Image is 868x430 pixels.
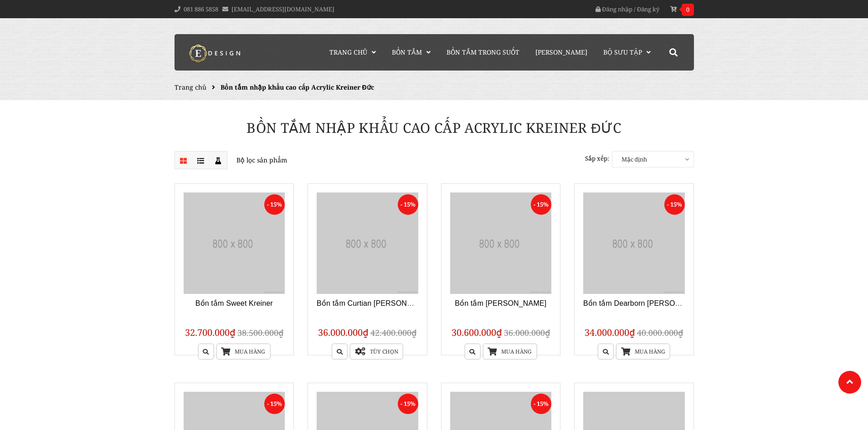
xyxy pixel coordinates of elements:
img: logo Kreiner Germany - Edesign Interior [181,44,250,62]
span: [PERSON_NAME] [535,48,587,56]
span: - 15% [398,394,418,414]
a: Trang chủ [323,34,383,71]
a: Mua hàng [216,344,270,359]
span: 36.000.000₫ [318,326,369,339]
h1: Bồn tắm nhập khẩu cao cấp Acrylic Kreiner Đức [168,118,701,137]
a: [EMAIL_ADDRESS][DOMAIN_NAME] [231,5,334,13]
span: Bồn tắm nhập khẩu cao cấp Acrylic Kreiner Đức [221,83,374,91]
span: - 15% [531,394,551,414]
a: Bộ Sưu Tập [596,34,657,71]
span: 38.500.000₫ [237,327,283,338]
span: 30.600.000₫ [452,326,502,339]
a: Mua hàng [483,344,537,359]
a: 081 886 5858 [184,5,218,13]
span: 36.000.000₫ [504,327,550,338]
a: Trang chủ [175,83,206,91]
span: Bộ Sưu Tập [603,48,642,56]
span: - 15% [264,194,285,215]
a: Tùy chọn [350,344,403,359]
a: Bồn Tắm Trong Suốt [440,34,526,71]
span: Trang chủ [329,48,367,56]
a: Bồn Tắm [385,34,437,71]
span: 40.000.000₫ [637,327,683,338]
span: Bồn Tắm Trong Suốt [447,48,519,56]
a: Bồn tắm Sweet Kreiner [195,299,273,307]
span: - 15% [531,194,551,215]
span: 42.400.000₫ [370,327,416,338]
span: / [634,5,636,13]
span: 34.000.000₫ [585,326,635,339]
span: - 15% [398,194,418,215]
span: 32.700.000₫ [185,326,236,339]
span: - 15% [664,194,685,215]
label: Sắp xếp: [585,151,609,166]
span: 0 [682,4,694,16]
span: Mặc định [612,152,693,167]
span: Bồn Tắm [392,48,422,56]
a: Bồn tắm [PERSON_NAME] [455,299,546,307]
a: Bồn tắm Curtian [PERSON_NAME] [317,299,434,307]
p: Bộ lọc sản phẩm [175,151,427,169]
span: - 15% [264,394,285,414]
a: Mua hàng [616,344,670,359]
a: Bồn tắm Dearborn [PERSON_NAME] [583,299,708,307]
a: [PERSON_NAME] [529,34,594,71]
a: Lên đầu trang [838,371,861,394]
